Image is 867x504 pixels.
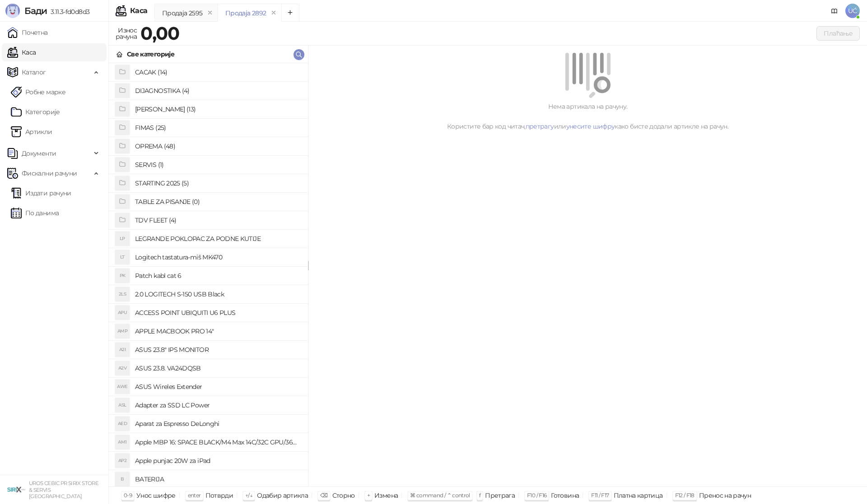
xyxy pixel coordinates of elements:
div: Каса [130,7,147,14]
a: Издати рачуни [11,184,71,202]
span: F12 / F18 [675,492,695,499]
h4: Aparat za Espresso DeLonghi [135,416,301,431]
button: Плаћање [816,26,860,41]
div: Износ рачуна [114,24,139,42]
div: Платна картица [614,490,663,501]
div: B [115,472,130,486]
div: Продаја 2892 [225,8,266,18]
div: LT [115,250,130,264]
h4: SERVIS (1) [135,157,301,172]
div: AWE [115,379,130,394]
button: Add tab [281,4,299,22]
div: AM1 [115,435,130,449]
a: претрагу [526,122,554,130]
div: Продаја 2595 [162,8,202,18]
span: 3.11.3-fd0d8d3 [47,8,89,16]
span: Каталог [22,63,46,81]
span: enter [188,492,201,499]
a: Робне марке [11,83,65,101]
span: 0-9 [124,492,132,499]
span: ⌫ [320,492,327,499]
h4: FIMAS (25) [135,120,301,135]
div: grid [109,63,308,486]
div: Потврди [205,490,233,501]
div: A2V [115,361,130,375]
h4: BATERIJA [135,472,301,486]
h4: Logitech tastatura-miš MK470 [135,250,301,264]
div: Сторно [332,490,355,501]
strong: 0,00 [140,22,179,44]
span: ↑/↓ [245,492,252,499]
a: Почетна [7,23,48,42]
div: A2I [115,342,130,357]
h4: Patch kabl cat 6 [135,268,301,283]
a: Категорије [11,103,60,121]
a: По данима [11,204,59,222]
div: ASL [115,398,130,412]
h4: STARTING 2025 (5) [135,176,301,190]
span: ⌘ command / ⌃ control [410,492,470,499]
h4: DIJAGNOSTIKA (4) [135,83,301,98]
button: remove [268,9,280,17]
a: унесите шифру [566,122,615,130]
h4: TABLE ZA PISANJE (0) [135,194,301,209]
span: Бади [24,5,47,16]
a: Документација [827,4,842,18]
small: UROS CEBIC PR SIRIX STORE & SERVIS [GEOGRAPHIC_DATA] [29,480,98,499]
div: 2LS [115,287,130,301]
div: Све категорије [127,49,174,59]
div: LP [115,231,130,246]
div: APU [115,305,130,320]
h4: TDV FLEET (4) [135,213,301,227]
h4: ASUS Wireles Extender [135,379,301,394]
div: PK [115,268,130,283]
h4: [PERSON_NAME] (13) [135,102,301,116]
h4: ACCESS POINT UBIQUITI U6 PLUS [135,305,301,320]
span: Фискални рачуни [22,164,77,182]
span: Документи [22,144,56,162]
div: Одабир артикла [257,490,308,501]
span: F10 / F16 [527,492,546,499]
h4: Apple punjac 20W za iPad [135,453,301,468]
div: Нема артикала на рачуну. Користите бар код читач, или како бисте додали артикле на рачун. [319,102,856,131]
span: f [479,492,480,499]
h4: Adapter za SSD LC Power [135,398,301,412]
h4: LEGRANDE POKLOPAC ZA PODNE KUTIJE [135,231,301,246]
button: remove [204,9,216,17]
a: ArtikliАртикли [11,123,52,141]
div: AP2 [115,453,130,468]
div: Унос шифре [136,490,176,501]
div: Претрага [485,490,515,501]
span: UĆ [845,4,860,18]
img: 64x64-companyLogo-cb9a1907-c9b0-4601-bb5e-5084e694c383.png [7,481,25,499]
h4: CACAK (14) [135,65,301,79]
h4: ASUS 23.8. VA24DQSB [135,361,301,375]
h4: ASUS 23.8" IPS MONITOR [135,342,301,357]
div: Пренос на рачун [699,490,751,501]
div: Измена [374,490,398,501]
div: AED [115,416,130,431]
h4: Apple MBP 16: SPACE BLACK/M4 Max 14C/32C GPU/36GB/1T-ZEE [135,435,301,449]
div: Готовина [551,490,579,501]
img: Logo [5,4,20,18]
h4: OPREMA (48) [135,139,301,153]
h4: APPLE MACBOOK PRO 14" [135,324,301,338]
a: Каса [7,43,36,61]
h4: 2.0 LOGITECH S-150 USB Black [135,287,301,301]
div: AMP [115,324,130,338]
span: F11 / F17 [591,492,609,499]
span: + [367,492,370,499]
